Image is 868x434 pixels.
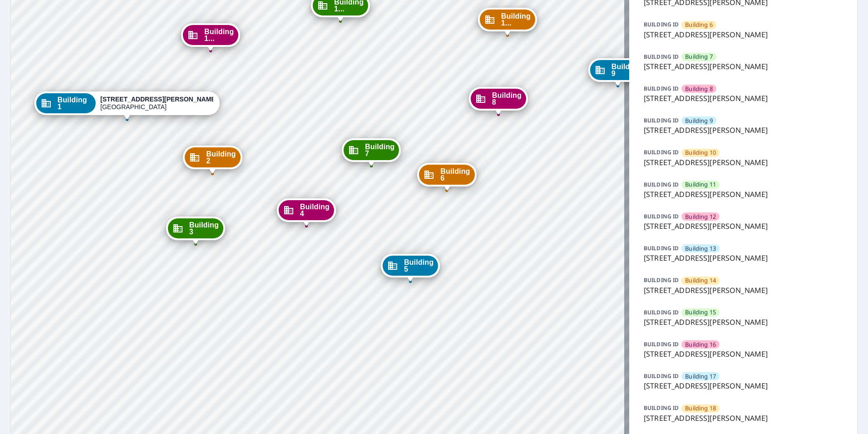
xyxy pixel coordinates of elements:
[644,404,679,412] p: BUILDING ID
[685,372,716,381] span: Building 17
[404,259,434,273] span: Building 5
[644,380,843,391] p: [STREET_ADDRESS][PERSON_NAME]
[644,212,679,220] p: BUILDING ID
[644,348,843,359] p: [STREET_ADDRESS][PERSON_NAME]
[644,157,843,168] p: [STREET_ADDRESS][PERSON_NAME]
[100,96,217,103] strong: [STREET_ADDRESS][PERSON_NAME]
[685,212,716,221] span: Building 12
[166,217,225,245] div: Dropped pin, building Building 3, Commercial property, 4001 Anderson Road Nashville, TN 37217
[685,340,716,349] span: Building 16
[685,404,716,413] span: Building 18
[342,138,401,167] div: Dropped pin, building Building 7, Commercial property, 4001 Anderson Road Nashville, TN 37217
[644,413,843,424] p: [STREET_ADDRESS][PERSON_NAME]
[189,222,219,235] span: Building 3
[644,29,843,40] p: [STREET_ADDRESS][PERSON_NAME]
[417,163,476,191] div: Dropped pin, building Building 6, Commercial property, 4001 Anderson Road Nashville, TN 37217
[644,276,679,284] p: BUILDING ID
[644,85,679,92] p: BUILDING ID
[644,221,843,232] p: [STREET_ADDRESS][PERSON_NAME]
[644,116,679,124] p: BUILDING ID
[501,13,531,26] span: Building 1...
[685,308,716,317] span: Building 15
[612,63,641,77] span: Building 9
[685,276,716,285] span: Building 14
[685,85,713,93] span: Building 8
[644,181,679,188] p: BUILDING ID
[365,143,395,157] span: Building 7
[685,180,716,189] span: Building 11
[685,20,713,29] span: Building 6
[478,8,537,36] div: Dropped pin, building Building 10, Commercial property, 4001 Anderson Road Nashville, TN 37217
[204,28,234,42] span: Building 1...
[644,125,843,136] p: [STREET_ADDRESS][PERSON_NAME]
[644,340,679,348] p: BUILDING ID
[492,92,522,106] span: Building 8
[181,23,240,51] div: Dropped pin, building Building 12, Commercial property, 4001 Anderson Road Nashville, TN 37217
[644,285,843,296] p: [STREET_ADDRESS][PERSON_NAME]
[469,87,528,115] div: Dropped pin, building Building 8, Commercial property, 4001 Anderson Road Nashville, TN 37217
[277,198,336,227] div: Dropped pin, building Building 4, Commercial property, 4001 Anderson Road Nashville, TN 37217
[644,20,679,28] p: BUILDING ID
[644,244,679,252] p: BUILDING ID
[644,61,843,72] p: [STREET_ADDRESS][PERSON_NAME]
[644,308,679,316] p: BUILDING ID
[588,58,647,86] div: Dropped pin, building Building 9, Commercial property, 4001 Anderson Road Nashville, TN 37217
[300,203,330,217] span: Building 4
[34,91,219,120] div: Dropped pin, building Building 1, Commercial property, 4001 Anderson Road Nashville, TN 37217
[685,116,713,125] span: Building 9
[644,93,843,104] p: [STREET_ADDRESS][PERSON_NAME]
[644,53,679,61] p: BUILDING ID
[644,372,679,380] p: BUILDING ID
[685,244,716,253] span: Building 13
[644,189,843,200] p: [STREET_ADDRESS][PERSON_NAME]
[685,52,713,61] span: Building 7
[57,96,91,110] span: Building 1
[381,254,440,282] div: Dropped pin, building Building 5, Commercial property, 4001 Anderson Road Nashville, TN 37217
[100,96,213,111] div: [GEOGRAPHIC_DATA]
[183,146,242,174] div: Dropped pin, building Building 2, Commercial property, 4001 Anderson Road Nashville, TN 37217
[206,151,236,164] span: Building 2
[644,252,843,263] p: [STREET_ADDRESS][PERSON_NAME]
[685,148,716,157] span: Building 10
[644,317,843,328] p: [STREET_ADDRESS][PERSON_NAME]
[644,148,679,156] p: BUILDING ID
[440,168,470,182] span: Building 6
